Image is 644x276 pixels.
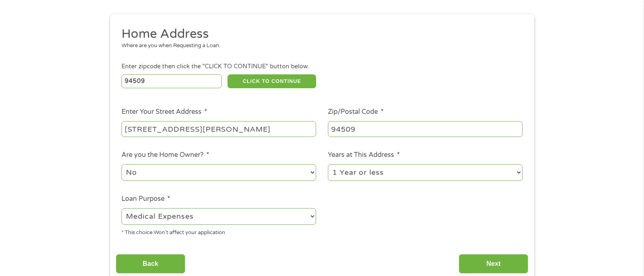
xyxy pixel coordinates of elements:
label: Enter Your Street Address [121,108,207,116]
label: Are you the Home Owner? [121,151,209,159]
input: Enter Zipcode (e.g 01510) [121,74,222,88]
h2: Home Address [121,26,516,42]
div: * This choice Won’t affect your application [121,226,316,237]
div: Where are you when Requesting a Loan. [121,42,516,50]
input: Back [116,254,185,274]
label: Loan Purpose [121,195,170,203]
input: 1 Main Street [121,121,316,137]
label: Zip/Postal Code [328,108,384,116]
label: Years at This Address [328,151,400,159]
input: Next [459,254,528,274]
button: CLICK TO CONTINUE [228,74,316,88]
div: Enter zipcode then click the "CLICK TO CONTINUE" button below. [121,62,522,71]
